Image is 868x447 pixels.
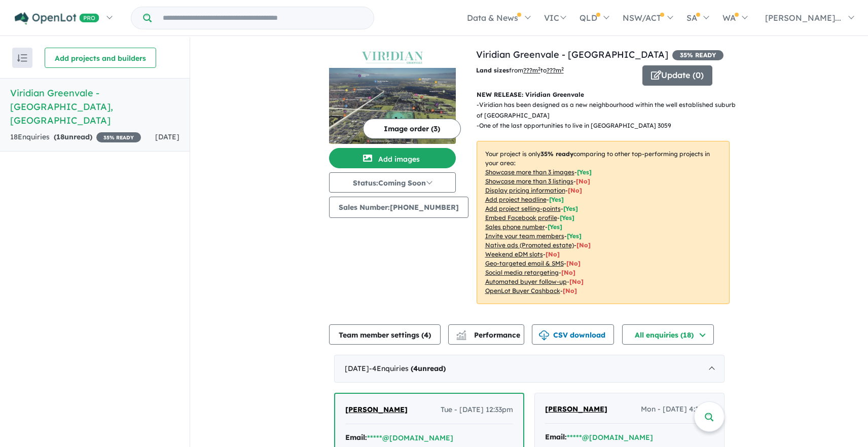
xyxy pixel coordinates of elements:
[485,278,567,285] u: Automated buyer follow-up
[672,50,724,60] span: 35 % READY
[329,68,456,144] img: Viridian Greenvale - Greenvale
[54,132,92,141] strong: ( unread)
[458,330,520,340] span: Performance
[561,66,564,71] sup: 2
[17,54,27,62] img: sort.svg
[563,287,577,294] span: [No]
[576,177,590,185] span: [ No ]
[485,187,565,194] u: Display pricing information
[96,132,141,142] span: 35 % READY
[477,121,738,131] p: - One of the last opportunities to live in [GEOGRAPHIC_DATA] 3059
[485,287,560,294] u: OpenLot Buyer Cashback
[549,196,564,203] span: [ Yes ]
[477,100,738,121] p: - Viridian has been designed as a new neighbourhood within the well established suburb of [GEOGRA...
[477,141,730,304] p: Your project is only comparing to other top-performing projects in your area: - - - - - - - - - -...
[532,324,614,345] button: CSV download
[456,333,466,340] img: bar-chart.svg
[154,7,372,29] input: Try estate name, suburb, builder or developer
[568,187,582,194] span: [ No ]
[345,433,367,442] strong: Email:
[476,49,668,60] a: Viridian Greenvale - [GEOGRAPHIC_DATA]
[561,269,575,276] span: [No]
[765,13,841,23] span: [PERSON_NAME]...
[540,66,564,74] span: to
[477,90,730,100] p: NEW RELEASE: Viridian Greenvale
[485,269,559,276] u: Social media retargeting
[622,324,714,345] button: All enquiries (18)
[363,119,461,139] button: Image order (3)
[485,223,545,231] u: Sales phone number
[545,404,607,414] span: [PERSON_NAME]
[10,131,141,143] div: 18 Enquir ies
[441,404,513,416] span: Tue - [DATE] 12:33pm
[485,241,574,249] u: Native ads (Promoted estate)
[411,364,446,373] strong: ( unread)
[334,355,725,383] div: [DATE]
[485,177,573,185] u: Showcase more than 3 listings
[476,65,635,76] p: from
[456,330,465,336] img: line-chart.svg
[155,132,179,141] span: [DATE]
[485,232,564,240] u: Invite your team members
[563,205,578,212] span: [ Yes ]
[345,404,408,416] a: [PERSON_NAME]
[545,432,567,441] strong: Email:
[641,403,714,416] span: Mon - [DATE] 4:12pm
[567,232,582,240] span: [ Yes ]
[329,172,456,193] button: Status:Coming Soon
[548,223,562,231] span: [ Yes ]
[448,324,524,345] button: Performance
[577,168,592,176] span: [ Yes ]
[485,205,561,212] u: Add project selling-points
[540,150,573,158] b: 35 % ready
[424,330,428,340] span: 4
[329,48,456,144] a: Viridian Greenvale - Greenvale LogoViridian Greenvale - Greenvale
[329,197,468,218] button: Sales Number:[PHONE_NUMBER]
[642,65,712,86] button: Update (0)
[329,148,456,168] button: Add images
[369,364,446,373] span: - 4 Enquir ies
[476,66,509,74] b: Land sizes
[15,12,99,25] img: Openlot PRO Logo White
[10,86,179,127] h5: Viridian Greenvale - [GEOGRAPHIC_DATA] , [GEOGRAPHIC_DATA]
[569,278,584,285] span: [No]
[547,66,564,74] u: ???m
[413,364,418,373] span: 4
[333,52,452,64] img: Viridian Greenvale - Greenvale Logo
[485,250,543,258] u: Weekend eDM slots
[329,324,441,345] button: Team member settings (4)
[566,259,581,267] span: [No]
[538,66,540,71] sup: 2
[485,214,557,221] u: Embed Facebook profile
[45,48,156,68] button: Add projects and builders
[56,132,64,141] span: 18
[560,214,574,221] span: [ Yes ]
[545,403,607,416] a: [PERSON_NAME]
[485,196,547,203] u: Add project headline
[546,250,560,258] span: [No]
[485,259,564,267] u: Geo-targeted email & SMS
[345,405,408,414] span: [PERSON_NAME]
[485,168,574,176] u: Showcase more than 3 images
[523,66,540,74] u: ??? m
[576,241,591,249] span: [No]
[539,330,549,341] img: download icon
